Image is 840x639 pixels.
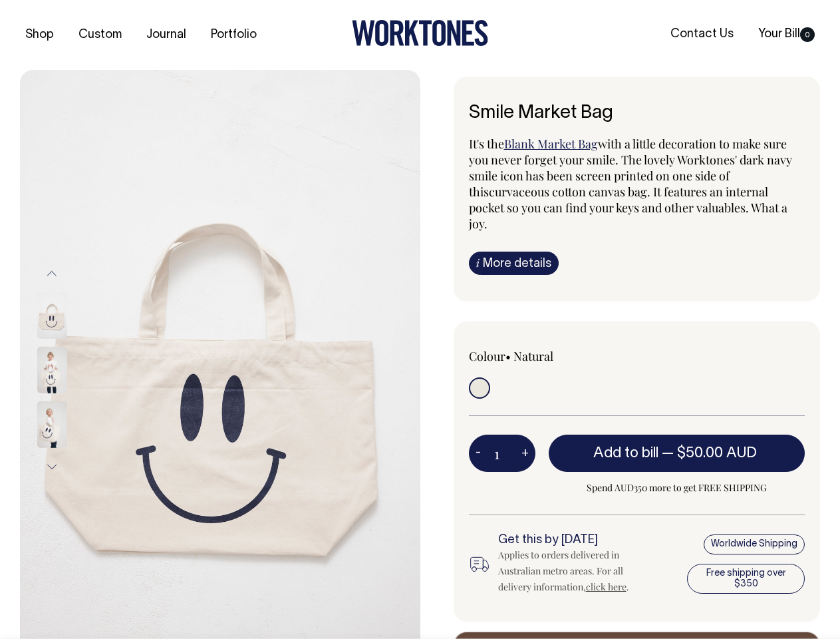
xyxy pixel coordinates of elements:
div: Applies to orders delivered in Australian metro areas. For all delivery information, . [498,547,652,595]
a: iMore details [469,252,559,275]
a: Journal [141,24,192,46]
h6: Smile Market Bag [469,103,805,124]
button: Previous [42,258,62,288]
span: $50.00 AUD [677,447,757,460]
a: Portfolio [206,24,262,46]
a: Shop [20,24,59,46]
button: + [515,440,535,467]
button: Next [42,452,62,482]
img: Smile Market Bag [37,347,67,393]
img: Smile Market Bag [37,401,67,448]
a: Custom [73,24,127,46]
span: curvaceous cotton canvas bag. It features an internal pocket so you can find your keys and other ... [469,184,787,232]
a: Your Bill0 [753,23,820,45]
button: Add to bill —$50.00 AUD [549,435,805,472]
span: • [505,348,511,364]
span: — [662,447,760,460]
span: Add to bill [593,447,658,460]
div: Colour [469,348,603,364]
span: 0 [800,27,815,42]
label: Natural [513,348,553,364]
a: Contact Us [665,23,739,45]
p: It's the with a little decoration to make sure you never forget your smile. The lovely Worktones'... [469,136,805,232]
span: i [476,256,480,270]
img: Smile Market Bag [37,292,67,339]
span: Spend AUD350 more to get FREE SHIPPING [549,480,805,496]
h6: Get this by [DATE] [498,534,652,547]
button: - [469,440,488,467]
a: click here [586,580,627,593]
a: Blank Market Bag [504,136,598,152]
